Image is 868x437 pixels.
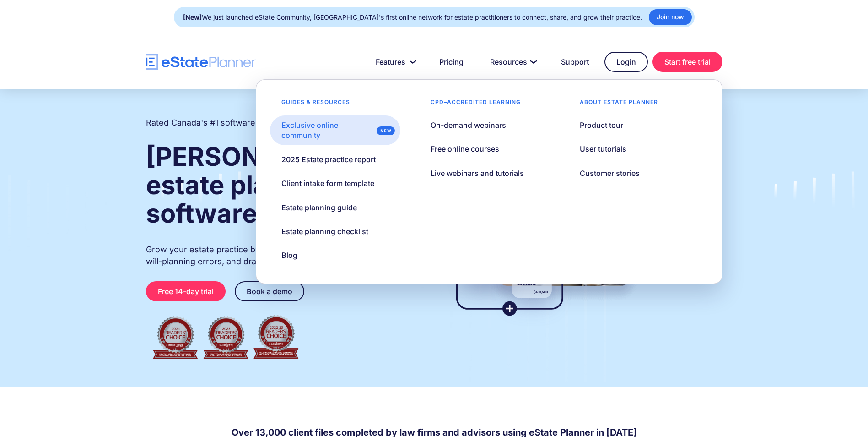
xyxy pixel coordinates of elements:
div: On-demand webinars [431,120,506,130]
div: Product tour [580,120,623,130]
div: Client intake form template [281,178,374,188]
a: home [146,54,256,70]
a: User tutorials [568,139,638,158]
h2: Rated Canada's #1 software for estate practitioners [146,117,347,129]
div: About estate planner [568,98,669,111]
a: Login [604,52,648,72]
a: Exclusive online community [270,115,400,145]
a: Customer stories [568,164,651,183]
a: Product tour [568,115,635,135]
div: Live webinars and tutorials [431,168,524,178]
div: 2025 Estate practice report [281,154,376,164]
div: Estate planning checklist [281,226,368,236]
a: Free 14-day trial [146,281,226,301]
a: Resources [479,53,545,71]
div: Guides & resources [270,98,361,111]
a: Estate planning guide [270,198,368,217]
a: Estate planning checklist [270,222,380,241]
strong: [New] [183,13,202,21]
a: On-demand webinars [419,115,518,135]
a: Blog [270,246,309,265]
a: Features [365,53,424,71]
a: Free online courses [419,139,511,158]
a: Pricing [428,53,474,71]
div: Estate planning guide [281,202,357,213]
a: Support [550,53,600,71]
div: Customer stories [580,168,640,178]
strong: [PERSON_NAME] and estate planning software [146,141,415,229]
div: Blog [281,250,297,260]
div: CPD–accredited learning [419,98,532,111]
a: 2025 Estate practice report [270,150,387,169]
a: Join now [649,9,692,25]
p: Grow your estate practice by streamlining client intake, reducing will-planning errors, and draft... [146,244,417,268]
a: Book a demo [235,281,304,301]
a: Live webinars and tutorials [419,164,535,183]
div: Free online courses [431,144,499,154]
div: User tutorials [580,144,626,154]
a: Client intake form template [270,174,386,193]
div: We just launched eState Community, [GEOGRAPHIC_DATA]'s first online network for estate practition... [183,11,642,24]
div: Exclusive online community [281,120,373,141]
a: Start free trial [652,52,722,72]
